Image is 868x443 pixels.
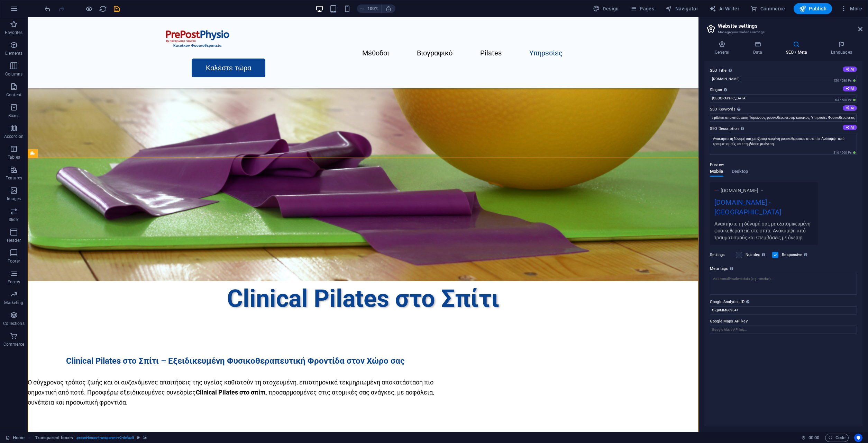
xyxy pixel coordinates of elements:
[5,71,22,77] p: Columns
[801,434,820,442] h6: Session time
[112,5,121,13] button: save
[709,5,739,12] span: AI Writer
[8,279,20,285] p: Forms
[3,321,24,326] p: Collections
[143,436,147,440] i: This element contains a background
[718,29,849,35] h3: Manage your website settings
[721,187,758,194] span: [DOMAIN_NAME]
[794,3,832,14] button: Publish
[710,125,857,133] label: SEO Description
[843,125,857,130] button: SEO Description
[665,5,698,12] span: Navigator
[714,197,813,220] div: [DOMAIN_NAME] - [GEOGRAPHIC_DATA]
[590,3,622,14] button: Design
[6,434,25,442] a: Click to cancel selection. Double-click to open Pages
[43,5,52,13] button: undo
[35,434,73,442] span: Click to select. Double-click to edit
[813,435,814,440] span: :
[825,434,849,442] button: Code
[627,3,657,14] button: Pages
[4,300,23,305] p: Marketing
[630,5,654,12] span: Pages
[85,5,93,13] button: Click here to leave preview mode and continue editing
[710,105,857,114] label: SEO Keywords
[6,92,21,98] p: Content
[710,94,857,103] input: Slogan...
[4,134,24,139] p: Accordion
[838,3,865,14] button: More
[590,3,622,14] div: Design (Ctrl+Alt+Y)
[710,167,723,177] span: Mobile
[113,5,121,13] i: Save (Ctrl+S)
[710,298,857,306] label: Google Analytics ID
[799,5,826,12] span: Publish
[843,105,857,111] button: SEO Keywords
[710,67,857,75] label: SEO Title
[663,3,701,14] button: Navigator
[137,436,140,440] i: This element is a customizable preset
[704,41,742,55] h4: General
[44,5,52,13] i: Undo: Change keywords (Ctrl+Z)
[828,434,846,442] span: Code
[8,113,20,118] p: Boxes
[843,67,857,72] button: SEO Title
[748,3,788,14] button: Commerce
[732,167,748,177] span: Desktop
[99,5,107,13] button: reload
[35,434,147,442] nav: breadcrumb
[99,5,107,13] i: Reload page
[710,265,857,273] label: Meta tags
[3,342,24,347] p: Commerce
[775,41,820,55] h4: SEO / Meta
[710,169,748,182] div: Preview
[843,86,857,91] button: Slogan
[710,326,857,334] input: Google Maps API key...
[746,251,768,259] label: Noindex
[710,251,732,259] label: Settings
[367,5,378,13] h6: 100%
[820,41,862,55] h4: Languages
[840,5,862,12] span: More
[5,51,23,56] p: Elements
[5,30,22,35] p: Favorites
[7,238,21,243] p: Header
[8,258,20,264] p: Footer
[832,78,857,83] span: 150 / 580 Px
[357,5,382,13] button: 100%
[706,3,742,14] button: AI Writer
[710,317,857,326] label: Google Maps API key
[718,23,862,29] h2: Website settings
[782,251,809,259] label: Responsive
[834,98,857,103] span: 63 / 580 Px
[385,6,392,12] i: On resize automatically adjust zoom level to fit chosen device.
[742,41,775,55] h4: Data
[593,5,619,12] span: Design
[714,188,719,193] img: PrePostPhysiologo1-1RIxfcC1Q7wp003G4xIKIg-pSjQtCqUYMblIiKZhA-ZJQ.png
[710,161,724,169] p: Preview
[750,5,785,12] span: Commerce
[714,220,813,241] div: Ανακτήστε τη δύναμή σας με εξατομικευμένη φυσικοθεραπεία στο σπίτι. Ανάκαμψη από τραυματισμούς κα...
[710,86,857,94] label: Slogan
[9,217,19,222] p: Slider
[854,434,862,442] button: Usercentrics
[76,434,134,442] span: . preset-boxes-transparent-v2-default
[6,175,22,181] p: Features
[808,434,819,442] span: 00 00
[710,306,857,314] input: G-1A2B3C456
[8,154,20,160] p: Tables
[7,196,21,202] p: Images
[832,150,857,155] span: 816 / 990 Px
